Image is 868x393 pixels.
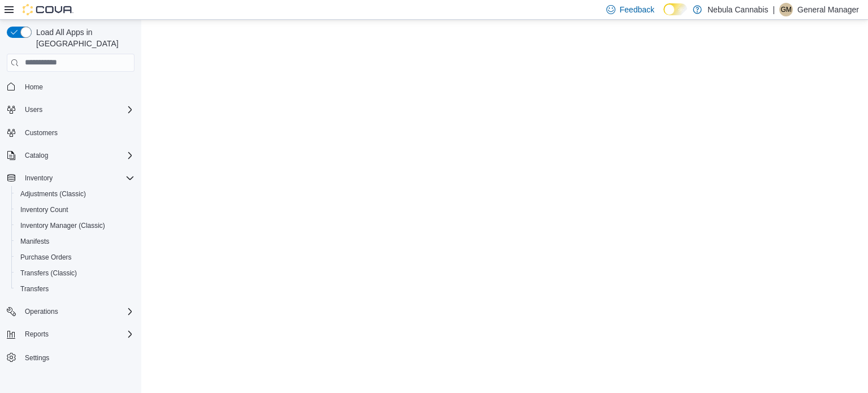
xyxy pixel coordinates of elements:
button: Catalog [2,148,139,163]
span: Settings [25,353,49,362]
a: Inventory Manager (Classic) [16,219,110,232]
button: Customers [2,124,139,141]
button: Transfers [11,281,139,297]
button: Manifests [11,234,139,249]
a: Manifests [16,235,54,248]
p: Nebula Cannabis [708,3,768,16]
a: Settings [20,351,54,365]
span: Inventory Manager (Classic) [20,221,105,230]
p: | [772,3,775,16]
a: Inventory Count [16,203,73,217]
span: Feedback [620,4,654,15]
a: Purchase Orders [16,251,76,264]
span: Home [25,83,43,92]
button: Users [20,103,47,116]
span: Inventory [20,171,134,185]
button: Inventory [2,170,139,186]
span: GM [780,3,791,16]
a: Transfers [16,282,53,296]
span: Users [25,105,42,114]
span: Customers [25,128,58,137]
span: Transfers (Classic) [16,266,134,280]
span: Reports [25,330,49,339]
button: Inventory Count [11,202,139,218]
span: Adjustments (Classic) [16,187,134,201]
span: Settings [20,350,134,364]
button: Operations [20,305,63,318]
span: Inventory Manager (Classic) [16,219,134,232]
div: General Manager [779,3,793,16]
button: Reports [2,326,139,342]
p: General Manager [797,3,859,16]
span: Catalog [20,149,134,162]
a: Customers [20,126,62,140]
button: Settings [2,349,139,365]
button: Home [2,79,139,95]
a: Home [20,80,47,94]
button: Adjustments (Classic) [11,186,139,202]
span: Home [20,80,134,94]
span: Customers [20,126,134,140]
span: Load All Apps in [GEOGRAPHIC_DATA] [32,27,134,49]
span: Manifests [16,235,134,248]
span: Manifests [20,237,49,246]
a: Adjustments (Classic) [16,187,90,201]
span: Transfers [16,282,134,296]
img: Cova [23,4,73,15]
button: Purchase Orders [11,249,139,265]
span: Transfers [20,284,49,293]
button: Users [2,102,139,118]
button: Transfers (Classic) [11,265,139,281]
span: Transfers (Classic) [20,269,77,278]
span: Inventory [25,174,53,183]
button: Inventory [20,171,57,185]
span: Operations [25,307,58,316]
span: Operations [20,305,134,318]
span: Inventory Count [16,203,134,217]
input: Dark Mode [663,3,687,15]
a: Transfers (Classic) [16,266,81,280]
span: Reports [20,327,134,341]
button: Reports [20,327,53,341]
span: Inventory Count [20,205,68,214]
span: Catalog [25,151,48,160]
button: Inventory Manager (Classic) [11,218,139,234]
span: Users [20,103,134,116]
span: Purchase Orders [20,253,72,262]
span: Adjustments (Classic) [20,189,86,198]
span: Purchase Orders [16,251,134,264]
button: Operations [2,304,139,319]
button: Catalog [20,149,53,162]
